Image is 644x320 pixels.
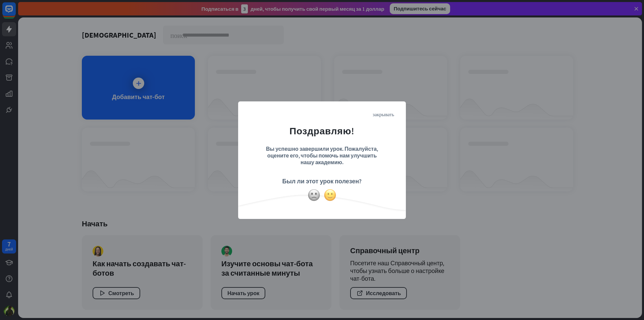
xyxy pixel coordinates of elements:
font: Поздравляю! [289,125,355,137]
img: слегка улыбающееся лицо [324,189,336,201]
font: Вы успешно завершили урок. Пожалуйста, оцените его, чтобы помочь нам улучшить нашу академию. [266,145,378,166]
button: Открыть виджет чата LiveChat [5,3,25,23]
font: закрывать [373,111,394,117]
font: Был ли этот урок полезен? [282,177,362,185]
img: слегка нахмуренное лицо [308,189,320,201]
